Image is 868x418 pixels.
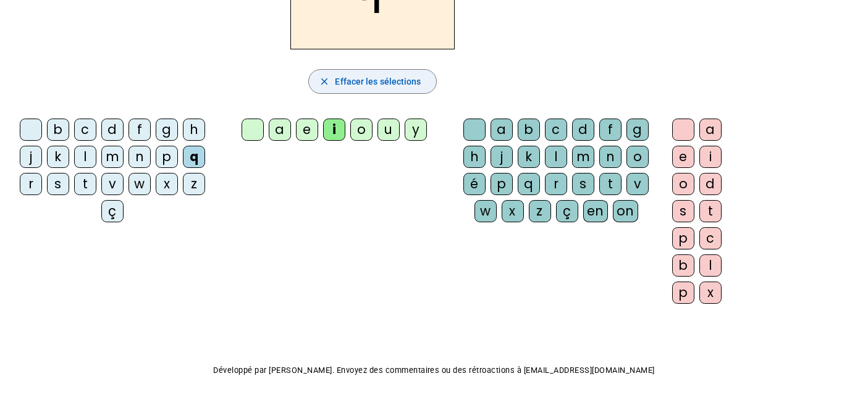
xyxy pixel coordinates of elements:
[129,119,151,141] div: f
[572,173,594,195] div: s
[47,119,69,141] div: b
[502,200,524,222] div: x
[474,200,497,222] div: w
[672,173,694,195] div: o
[183,173,205,195] div: z
[47,173,69,195] div: s
[672,282,694,304] div: p
[672,227,694,249] div: p
[101,119,124,141] div: d
[529,200,551,222] div: z
[672,200,694,222] div: s
[518,119,540,141] div: b
[74,119,96,141] div: c
[129,146,151,168] div: n
[156,119,178,141] div: g
[335,74,421,89] span: Effacer les sélections
[672,146,694,168] div: e
[183,146,205,168] div: q
[129,173,151,195] div: w
[556,200,578,222] div: ç
[74,173,96,195] div: t
[156,173,178,195] div: x
[491,173,513,195] div: p
[183,119,205,141] div: h
[296,119,318,141] div: e
[10,363,858,378] p: Développé par [PERSON_NAME]. Envoyez des commentaires ou des rétroactions à [EMAIL_ADDRESS][DOMAI...
[20,173,42,195] div: r
[626,119,649,141] div: g
[599,146,622,168] div: n
[518,173,540,195] div: q
[613,200,638,222] div: on
[699,173,722,195] div: d
[20,146,42,168] div: j
[572,119,594,141] div: d
[405,119,427,141] div: y
[699,200,722,222] div: t
[491,146,513,168] div: j
[350,119,373,141] div: o
[269,119,291,141] div: a
[463,146,486,168] div: h
[599,173,622,195] div: t
[101,200,124,222] div: ç
[599,119,622,141] div: f
[319,76,330,87] mat-icon: close
[699,146,722,168] div: i
[463,173,486,195] div: é
[101,146,124,168] div: m
[572,146,594,168] div: m
[699,254,722,277] div: l
[491,119,513,141] div: a
[699,227,722,249] div: c
[626,173,649,195] div: v
[74,146,96,168] div: l
[672,254,694,277] div: b
[156,146,178,168] div: p
[583,200,608,222] div: en
[323,119,345,141] div: i
[626,146,649,168] div: o
[545,146,567,168] div: l
[518,146,540,168] div: k
[308,69,436,94] button: Effacer les sélections
[47,146,69,168] div: k
[545,173,567,195] div: r
[377,119,400,141] div: u
[545,119,567,141] div: c
[101,173,124,195] div: v
[699,282,722,304] div: x
[699,119,722,141] div: a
